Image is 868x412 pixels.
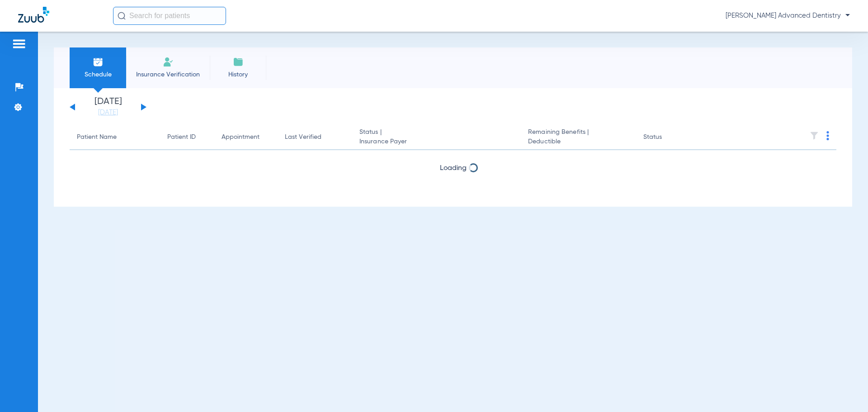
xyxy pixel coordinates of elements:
[77,133,117,142] div: Patient Name
[93,57,104,67] img: Schedule
[113,7,226,25] input: Search for patients
[81,108,135,117] a: [DATE]
[726,11,850,20] span: [PERSON_NAME] Advanced Dentistry
[440,165,467,172] span: Loading
[233,57,244,67] img: History
[12,38,26,49] img: hamburger-icon
[118,12,126,20] img: Search Icon
[133,70,203,79] span: Insurance Verification
[521,125,636,150] th: Remaining Benefits |
[77,133,153,142] div: Patient Name
[81,97,135,117] li: [DATE]
[217,70,259,79] span: History
[810,131,819,140] img: filter.svg
[285,133,345,142] div: Last Verified
[167,133,196,142] div: Patient ID
[636,125,697,150] th: Status
[826,131,829,140] img: group-dot-blue.svg
[222,133,259,142] div: Appointment
[18,7,49,23] img: Zuub Logo
[167,133,207,142] div: Patient ID
[222,133,270,142] div: Appointment
[359,137,514,147] span: Insurance Payer
[76,70,119,79] span: Schedule
[352,125,521,150] th: Status |
[528,137,628,147] span: Deductible
[285,133,321,142] div: Last Verified
[163,57,174,67] img: Manual Insurance Verification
